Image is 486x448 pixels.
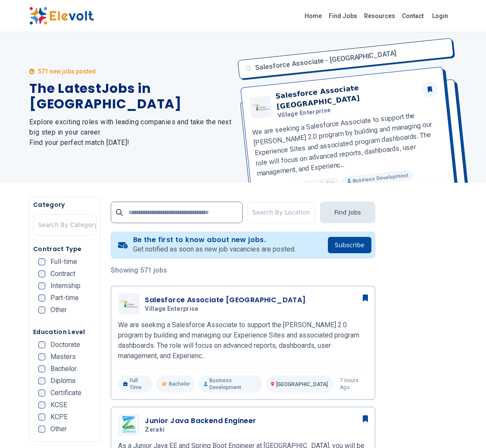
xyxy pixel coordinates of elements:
p: Get notified as soon as new job vacancies are posted. [133,244,296,255]
input: Diploma [38,377,45,384]
a: Contact [399,9,427,23]
span: Diploma [50,377,75,384]
img: Elevolt [29,7,94,25]
span: Bachelor [169,380,190,387]
h5: Contract Type [33,245,97,253]
span: Village Enterprise [145,305,198,313]
input: Bachelor [38,365,45,372]
span: Part-time [50,295,79,301]
span: Internship [50,282,81,289]
p: 7 hours ago [340,377,368,391]
h5: Education Level [33,328,97,336]
a: Home [301,9,325,23]
a: Resources [361,9,399,23]
img: Village Enterprise [120,300,137,308]
input: KCSE [38,402,45,408]
a: Village EnterpriseSalesforce Associate [GEOGRAPHIC_DATA]Village EnterpriseWe are seeking a Salesf... [118,293,368,393]
input: Other [38,307,45,313]
a: Find Jobs [325,9,361,23]
span: Doctorate [50,341,80,348]
span: Contract [50,270,75,277]
input: Full-time [38,258,45,265]
span: KCPE [50,414,68,420]
input: Doctorate [38,341,45,348]
button: Subscribe [328,237,371,253]
span: Zeraki [145,426,165,434]
h2: Explore exciting roles with leading companies and take the next big step in your career. Find you... [29,117,233,148]
span: Other [50,426,67,433]
h1: The Latest Jobs in [GEOGRAPHIC_DATA] [29,81,233,112]
span: Masters [50,353,76,360]
input: Masters [38,353,45,360]
input: KCPE [38,414,45,420]
h4: Be the first to know about new jobs. [133,236,296,244]
span: [GEOGRAPHIC_DATA] [276,381,328,387]
a: Login [427,7,453,25]
img: Zeraki [120,416,137,433]
input: Internship [38,282,45,289]
h3: Junior Java Backend Engineer [145,416,256,426]
h5: Category [33,200,97,209]
input: Part-time [38,295,45,301]
span: Bachelor [50,365,77,372]
p: We are seeking a Salesforce Associate to support the [PERSON_NAME] 2.0 program by building and ma... [118,320,368,361]
input: Contract [38,270,45,277]
p: Business Development [199,375,262,393]
p: 571 new jobs posted [38,67,96,76]
p: Showing 571 jobs [111,265,375,276]
span: Other [50,307,67,313]
span: Full-time [50,258,77,265]
span: KCSE [50,402,67,408]
input: Other [38,426,45,433]
h3: Salesforce Associate [GEOGRAPHIC_DATA] [145,295,305,305]
input: Certificate [38,390,45,396]
span: Certificate [50,390,81,396]
button: Find Jobs [320,202,375,223]
p: Full Time [118,375,153,393]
